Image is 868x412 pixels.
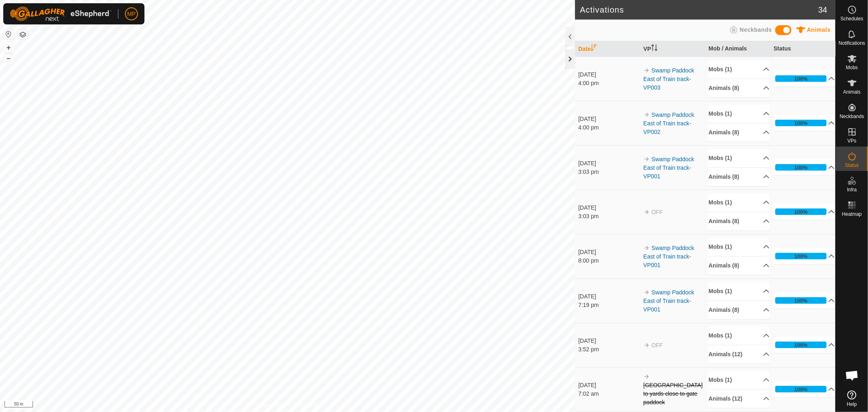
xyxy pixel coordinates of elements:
div: [DATE] [578,159,639,168]
th: Status [770,41,835,57]
img: arrow [643,112,650,118]
img: arrow [643,156,650,162]
p-accordion-header: Animals (8) [708,301,770,319]
span: Status [845,163,859,168]
div: 100% [775,386,826,392]
p-accordion-header: Mobs (1) [708,60,770,79]
h2: Activations [580,5,818,15]
div: 7:19 pm [578,301,639,309]
img: arrow [643,342,650,348]
button: Map Layers [18,30,28,39]
a: Help [836,387,868,410]
div: 100% [794,386,808,393]
div: 4:00 pm [578,123,639,132]
div: 4:00 pm [578,79,639,88]
img: arrow [643,209,650,215]
div: 100% [775,342,826,348]
p-accordion-header: 100% [774,337,835,353]
p-accordion-header: 100% [774,70,835,87]
p-accordion-header: Mobs (1) [708,371,770,389]
p-accordion-header: Animals (8) [708,79,770,97]
div: Open chat [840,363,864,388]
div: [DATE] [578,70,639,79]
span: Notifications [839,41,865,46]
p-accordion-header: 100% [774,381,835,397]
span: MP [127,10,136,18]
img: arrow [643,245,650,251]
p-accordion-header: 100% [774,248,835,264]
div: 100% [794,164,808,171]
div: 3:03 pm [578,168,639,176]
a: Swamp Paddock East of Train track-VP001 [643,245,694,268]
p-accordion-header: Mobs (1) [708,238,770,256]
span: VPs [847,138,856,143]
div: 100% [794,252,808,260]
p-accordion-header: Animals (12) [708,390,770,408]
div: 3:52 pm [578,345,639,354]
p-accordion-header: Animals (8) [708,123,770,142]
a: Swamp Paddock East of Train track-VP001 [643,156,694,180]
span: OFF [652,342,663,348]
a: Privacy Policy [256,401,286,409]
p-accordion-header: Animals (8) [708,168,770,186]
img: Gallagher Logo [10,7,112,21]
a: Contact Us [295,401,319,409]
div: 100% [794,208,808,216]
a: Swamp Paddock East of Train track-VP001 [643,289,694,313]
span: Animals [843,90,861,94]
p-accordion-header: 100% [774,292,835,309]
p-sorticon: Activate to sort [651,46,658,52]
span: Schedules [840,16,863,21]
div: 100% [775,120,826,126]
img: arrow [643,67,650,74]
span: Neckbands [840,114,864,119]
div: 100% [775,164,826,171]
button: – [4,53,13,63]
div: 100% [794,341,808,349]
p-accordion-header: 100% [774,115,835,131]
div: 7:02 am [578,390,639,398]
p-accordion-header: Animals (12) [708,345,770,364]
p-accordion-header: 100% [774,204,835,220]
span: OFF [652,209,663,215]
div: 8:00 pm [578,256,639,265]
div: 100% [775,253,826,259]
img: arrow [643,289,650,296]
th: Mob / Animals [705,41,770,57]
button: Reset Map [4,29,13,39]
div: [DATE] [578,337,639,345]
div: 100% [794,75,808,83]
span: Infra [847,187,857,192]
s: [GEOGRAPHIC_DATA] to yards close to gate paddock [643,382,703,405]
p-accordion-header: Mobs (1) [708,327,770,345]
div: 100% [775,297,826,304]
div: [DATE] [578,204,639,212]
span: Neckbands [740,26,772,33]
p-accordion-header: Mobs (1) [708,105,770,123]
div: [DATE] [578,115,639,123]
div: 100% [794,297,808,305]
span: 34 [818,4,827,16]
div: 100% [794,119,808,127]
p-accordion-header: Mobs (1) [708,149,770,167]
p-accordion-header: Mobs (1) [708,193,770,212]
th: Date [575,41,640,57]
button: + [4,43,13,53]
p-accordion-header: Animals (8) [708,256,770,275]
span: Help [847,402,857,407]
div: 100% [775,75,826,82]
div: 100% [775,208,826,215]
span: Mobs [846,65,858,70]
div: [DATE] [578,292,639,301]
p-accordion-header: 100% [774,159,835,175]
span: Animals [807,26,831,33]
div: [DATE] [578,381,639,390]
p-accordion-header: Mobs (1) [708,282,770,300]
span: Heatmap [842,212,862,217]
div: 3:03 pm [578,212,639,221]
a: Swamp Paddock East of Train track-VP002 [643,112,694,135]
div: [DATE] [578,248,639,256]
th: VP [640,41,705,57]
p-accordion-header: Animals (8) [708,212,770,230]
img: arrow [643,373,650,380]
